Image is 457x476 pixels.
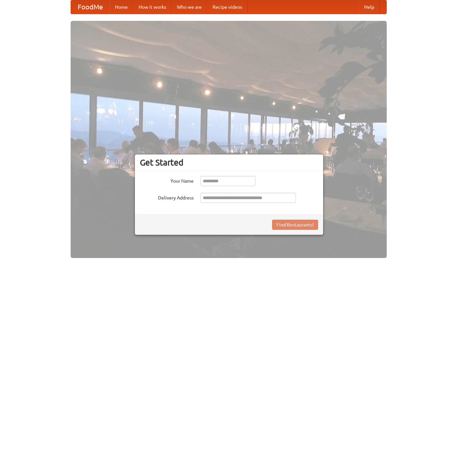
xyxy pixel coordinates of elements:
[359,0,380,14] a: Help
[272,220,318,230] button: Find Restaurants!
[110,0,133,14] a: Home
[71,0,110,14] a: FoodMe
[140,193,194,201] label: Delivery Address
[140,176,194,184] label: Your Name
[140,157,318,168] h3: Get Started
[207,0,247,14] a: Recipe videos
[172,0,207,14] a: Who we are
[133,0,172,14] a: How it works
